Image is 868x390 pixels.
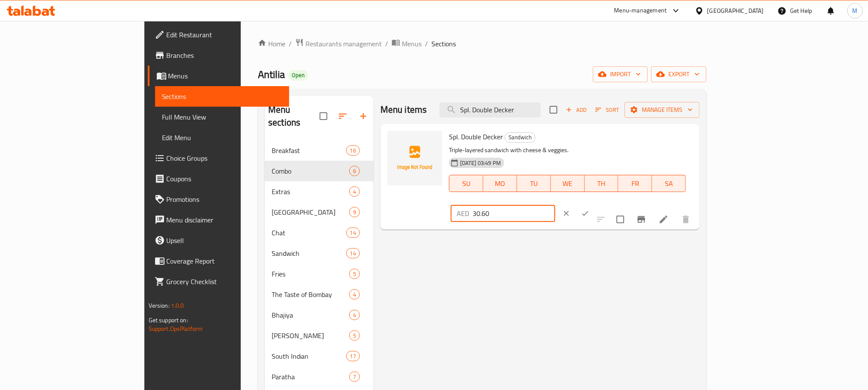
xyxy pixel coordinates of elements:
div: Sandwich [505,132,536,143]
span: Manage items [632,105,693,115]
a: Menu disclaimer [148,210,289,230]
span: Menus [168,71,282,81]
div: Bhajiya4 [265,305,374,325]
div: Chat [272,228,346,238]
span: Get support on: [149,315,188,326]
div: items [349,289,360,300]
span: 14 [347,229,359,237]
span: Select section [545,101,563,119]
li: / [289,39,292,49]
span: Sections [431,39,456,49]
span: [GEOGRAPHIC_DATA] [272,207,349,217]
h2: Menu items [380,103,427,116]
span: 5 [350,270,359,278]
a: Branches [148,45,289,66]
a: Choice Groups [148,148,289,168]
span: [PERSON_NAME] [272,330,349,341]
span: Open [288,72,308,79]
button: import [593,66,648,82]
span: Grocery Checklist [167,276,282,287]
span: Coupons [167,174,282,184]
span: Select all sections [314,107,332,125]
img: Spl. Double Decker [387,131,442,186]
div: [PERSON_NAME]5 [265,325,374,346]
span: M [853,6,858,15]
div: The Taste of Bombay4 [265,284,374,305]
div: items [349,372,360,382]
button: WE [551,175,585,192]
span: 4 [350,311,359,319]
span: Sort [596,105,619,115]
span: [DATE] 03:49 PM [457,159,504,167]
span: 9 [350,208,359,216]
button: export [651,66,706,82]
span: 5 [350,332,359,340]
span: Paratha [272,372,349,382]
a: Coverage Report [148,251,289,271]
button: Sort [593,103,621,117]
span: MO [487,177,514,190]
span: Fries [272,269,349,279]
div: Maggie [272,330,349,341]
a: Support.OpsPlatform [149,323,203,334]
span: 14 [347,249,359,258]
span: FR [622,177,649,190]
a: Sections [155,86,289,107]
div: Extras4 [265,181,374,202]
span: Combo [272,166,349,176]
span: Upsell [167,235,282,246]
a: Upsell [148,230,289,251]
a: Edit Restaurant [148,24,289,45]
button: Manage items [625,102,700,118]
span: Menu disclaimer [167,215,282,225]
span: Spl. Double Decker [449,130,503,143]
div: South Indian17 [265,346,374,366]
div: items [349,269,360,279]
span: Sort sections [332,106,353,126]
input: Please enter price [473,205,555,222]
button: SA [652,175,686,192]
span: import [600,69,641,80]
span: Edit Restaurant [167,30,282,40]
p: AED [457,208,469,219]
button: TH [585,175,619,192]
div: items [349,207,360,217]
div: Breakfast16 [265,140,374,161]
span: TU [521,177,548,190]
div: items [349,186,360,197]
a: Restaurants management [295,38,382,49]
span: 1.0.0 [171,300,184,311]
span: Breakfast [272,145,346,156]
a: Edit Menu [155,127,289,148]
a: Grocery Checklist [148,271,289,292]
a: Menus [392,38,422,49]
span: Sandwich [272,248,346,258]
button: delete [676,209,696,230]
div: Chatpata Junction [272,207,349,217]
li: / [385,39,388,49]
a: Menus [148,66,289,86]
p: Triple-layered sandwich with cheese & veggies. [449,145,686,156]
div: Open [288,70,308,81]
button: MO [483,175,517,192]
span: WE [554,177,581,190]
span: Sandwich [505,132,535,142]
span: Menus [402,39,422,49]
li: / [425,39,428,49]
button: TU [517,175,551,192]
span: Edit Menu [162,132,282,143]
a: Full Menu View [155,107,289,127]
span: 7 [350,373,359,381]
div: The Taste of Bombay [272,289,349,300]
button: ok [576,204,595,223]
div: [GEOGRAPHIC_DATA]9 [265,202,374,222]
button: FR [618,175,652,192]
span: Extras [272,186,349,197]
a: Edit menu item [658,214,669,225]
span: 4 [350,291,359,299]
div: items [349,330,360,341]
span: export [658,69,700,80]
button: clear [557,204,576,223]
